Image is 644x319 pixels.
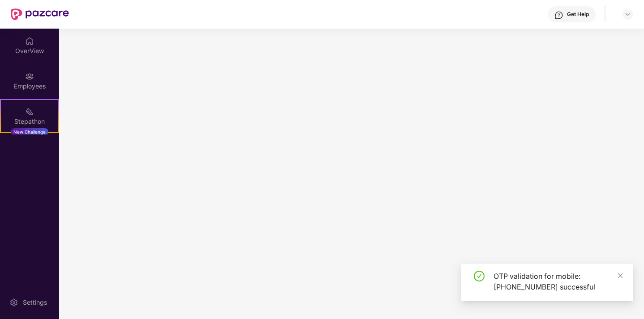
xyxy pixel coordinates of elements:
[25,107,34,116] img: svg+xml;base64,PHN2ZyB4bWxucz0iaHR0cDovL3d3dy53My5vcmcvMjAwMC9zdmciIHdpZHRoPSIyMSIgaGVpZ2h0PSIyMC...
[474,271,485,281] span: check-circle
[9,298,18,307] img: svg+xml;base64,PHN2ZyBpZD0iU2V0dGluZy0yMHgyMCIgeG1sbnM9Imh0dHA6Ly93d3cudzMub3JnLzIwMDAvc3ZnIiB3aW...
[20,298,50,307] div: Settings
[1,117,58,126] div: Stepathon
[567,11,589,18] div: Get Help
[11,8,69,20] img: New Pazcare Logo
[494,271,623,292] div: OTP validation for mobile: [PHONE_NUMBER] successful
[11,128,48,135] div: New Challenge
[624,11,631,18] img: svg+xml;base64,PHN2ZyBpZD0iRHJvcGRvd24tMzJ4MzIiIHhtbG5zPSJodHRwOi8vd3d3LnczLm9yZy8yMDAwL3N2ZyIgd2...
[554,11,563,20] img: svg+xml;base64,PHN2ZyBpZD0iSGVscC0zMngzMiIgeG1sbnM9Imh0dHA6Ly93d3cudzMub3JnLzIwMDAvc3ZnIiB3aWR0aD...
[617,273,623,279] span: close
[25,37,34,46] img: svg+xml;base64,PHN2ZyBpZD0iSG9tZSIgeG1sbnM9Imh0dHA6Ly93d3cudzMub3JnLzIwMDAvc3ZnIiB3aWR0aD0iMjAiIG...
[25,72,34,81] img: svg+xml;base64,PHN2ZyBpZD0iRW1wbG95ZWVzIiB4bWxucz0iaHR0cDovL3d3dy53My5vcmcvMjAwMC9zdmciIHdpZHRoPS...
